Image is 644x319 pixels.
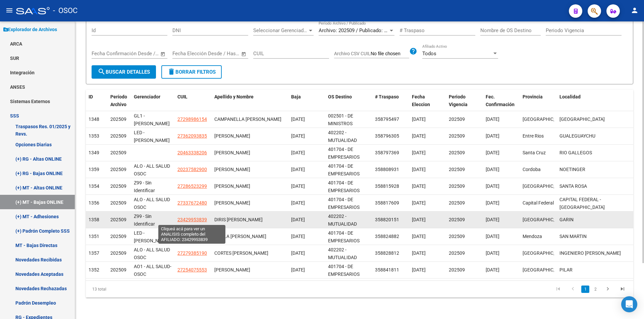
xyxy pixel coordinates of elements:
[110,150,126,155] span: 202509
[328,197,370,225] span: 401704 - DE EMPRESARIOS PROFESIONALES Y MONOTRIBUTISTAS
[110,116,126,122] span: 202509
[486,167,499,172] span: [DATE]
[412,94,430,107] span: Fecha Eleccion
[412,200,426,206] span: [DATE]
[422,51,436,57] span: Todos
[240,50,248,58] button: Open calendar
[5,6,13,14] mat-icon: menu
[177,133,207,139] span: 27362093835
[214,217,263,222] span: DIRIS [PERSON_NAME]
[214,183,250,189] span: [PERSON_NAME]
[375,94,399,99] span: # Traspaso
[134,163,170,176] span: ALO - ALL SALUD OSOC
[291,233,323,240] div: [DATE]
[134,113,170,126] span: GL1 - [PERSON_NAME]
[110,234,126,239] span: 202509
[214,133,250,139] span: [PERSON_NAME]
[375,234,399,239] span: 358824882
[319,27,400,33] span: Archivo: 202509 / Publicado: 202508
[449,267,465,272] span: 202509
[328,130,373,166] span: 402202 - MUTUALIDAD INDUSTRIAL TEXTIL [GEOGRAPHIC_DATA]
[98,68,106,76] mat-icon: search
[449,133,465,139] span: 202509
[486,116,499,122] span: [DATE]
[291,182,323,190] div: [DATE]
[446,90,483,112] datatable-header-cell: Periodo Vigencia
[110,267,126,272] span: 202509
[580,284,590,295] li: page 1
[371,51,409,57] input: Archivo CSV CUIL
[523,167,541,172] span: Cordoba
[89,200,99,206] span: 1356
[177,267,207,272] span: 27254075553
[125,51,157,57] input: Fecha fin
[214,234,266,239] span: OYOLA [PERSON_NAME]
[110,94,127,107] span: Período Archivo
[177,234,207,239] span: 27392361575
[523,150,546,155] span: Santa Cruz
[581,286,589,293] a: 1
[214,167,250,172] span: [PERSON_NAME]
[375,167,399,172] span: 358808931
[559,217,574,222] span: GARIN
[89,167,99,172] span: 1359
[92,51,119,57] input: Fecha inicio
[328,230,370,258] span: 401704 - DE EMPRESARIOS PROFESIONALES Y MONOTRIBUTISTAS
[559,167,585,172] span: NOETINGER
[89,267,99,272] span: 1352
[621,296,637,312] div: Open Intercom Messenger
[412,183,426,189] span: [DATE]
[177,183,207,189] span: 27286523299
[89,116,99,122] span: 1348
[631,6,639,14] mat-icon: person
[552,286,565,293] a: go to first page
[328,247,373,283] span: 402202 - MUTUALIDAD INDUSTRIAL TEXTIL [GEOGRAPHIC_DATA]
[89,150,99,155] span: 1349
[412,217,426,222] span: [DATE]
[177,250,207,256] span: 27279385190
[523,200,554,206] span: Capital Federal
[591,286,599,293] a: 2
[110,250,126,256] span: 202509
[206,51,238,57] input: Fecha fin
[616,286,629,293] a: go to last page
[334,51,371,56] span: Archivo CSV CUIL
[486,250,499,256] span: [DATE]
[134,230,170,243] span: LED - [PERSON_NAME]
[523,267,568,272] span: [GEOGRAPHIC_DATA]
[449,200,465,206] span: 202509
[486,94,515,107] span: Fec. Confirmación
[325,90,372,112] datatable-header-cell: OS Destino
[110,217,126,222] span: 202509
[291,266,323,274] div: [DATE]
[134,130,170,143] span: LED - [PERSON_NAME]
[177,150,207,155] span: 20463338206
[483,90,520,112] datatable-header-cell: Fec. Confirmación
[291,166,323,173] div: [DATE]
[412,267,426,272] span: [DATE]
[167,68,175,76] mat-icon: delete
[89,234,99,239] span: 1351
[134,180,155,193] span: Z99 - Sin Identificar
[212,90,288,112] datatable-header-cell: Apellido y Nombre
[53,3,77,18] span: - OSOC
[89,133,99,139] span: 1353
[214,150,250,155] span: [PERSON_NAME]
[214,250,268,256] span: CORTES [PERSON_NAME]
[409,90,446,112] datatable-header-cell: Fecha Eleccion
[134,264,171,277] span: AO1 - ALL SALUD-OSOC
[177,94,187,99] span: CUIL
[177,217,207,222] span: 23429953839
[486,267,499,272] span: [DATE]
[557,90,634,112] datatable-header-cell: Localidad
[89,217,99,222] span: 1358
[328,180,370,208] span: 401704 - DE EMPRESARIOS PROFESIONALES Y MONOTRIBUTISTAS
[328,94,352,99] span: OS Destino
[590,284,600,295] li: page 2
[328,147,370,175] span: 401704 - DE EMPRESARIOS PROFESIONALES Y MONOTRIBUTISTAS
[328,264,370,292] span: 401704 - DE EMPRESARIOS PROFESIONALES Y MONOTRIBUTISTAS
[559,150,592,155] span: RIO GALLEGOS
[291,132,323,140] div: [DATE]
[559,267,573,272] span: PILAR
[167,69,216,75] span: Borrar Filtros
